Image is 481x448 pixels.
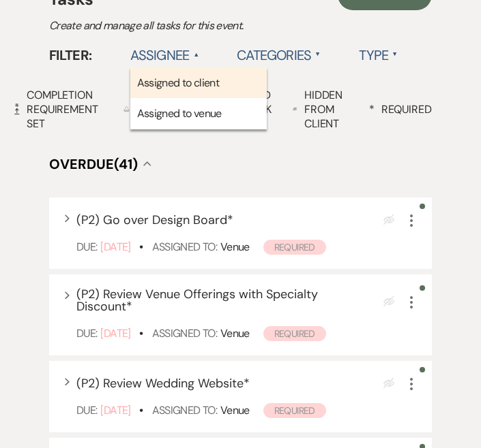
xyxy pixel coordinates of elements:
[369,102,432,116] div: Required
[139,403,143,417] b: •
[139,326,143,340] b: •
[76,286,318,315] span: (P2) Review Venue Offerings with Specialty Discount *
[76,375,250,391] span: (P2) Review Wedding Website *
[263,403,326,418] span: Required
[237,43,321,67] label: Categories
[76,288,350,313] button: (P2) Review Venue Offerings with Specialty Discount*
[76,326,97,340] span: Due:
[130,43,199,67] label: Assignee
[123,95,199,123] div: Upcoming Reminders
[293,88,349,131] div: Hidden from Client
[100,240,130,254] span: [DATE]
[220,326,250,340] span: Venue
[100,326,130,340] span: [DATE]
[130,67,267,99] li: Assigned to client
[359,43,398,67] label: Type
[49,17,432,35] p: Create and manage all tasks for this event.
[263,326,326,341] span: Required
[100,403,130,417] span: [DATE]
[263,240,326,255] span: Required
[152,403,217,417] span: Assigned To:
[76,403,97,417] span: Due:
[49,157,151,171] button: Overdue(41)
[220,403,250,417] span: Venue
[76,240,97,254] span: Due:
[130,98,267,129] li: Assigned to venue
[220,240,250,254] span: Venue
[49,155,138,173] span: Overdue (41)
[76,214,233,226] button: (P2) Go over Design Board*
[315,49,321,60] span: ▲
[76,212,233,228] span: (P2) Go over Design Board *
[139,240,143,254] b: •
[76,377,250,389] button: (P2) Review Wedding Website*
[49,45,92,65] span: Filter:
[392,49,398,60] span: ▲
[152,326,217,340] span: Assigned To:
[14,88,104,131] div: Completion Requirement Set
[193,49,199,60] span: ▲
[152,240,217,254] span: Assigned To:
